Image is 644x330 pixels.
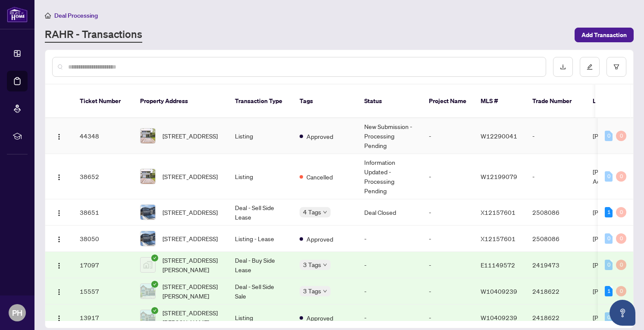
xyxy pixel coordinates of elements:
[56,133,63,140] img: Logo
[525,252,586,278] td: 2419473
[303,286,321,296] span: 3 Tags
[52,129,66,143] button: Logo
[306,172,333,182] span: Cancelled
[52,205,66,219] button: Logo
[605,260,613,270] div: 0
[357,154,422,199] td: Information Updated - Processing Pending
[422,199,474,226] td: -
[481,208,516,216] span: X12157601
[163,131,218,141] span: [STREET_ADDRESS]
[616,286,626,296] div: 0
[605,171,613,182] div: 0
[52,258,66,272] button: Logo
[605,131,613,141] div: 0
[616,233,626,244] div: 0
[52,284,66,298] button: Logo
[12,307,22,319] span: PH
[560,64,566,70] span: download
[228,118,293,154] td: Listing
[52,170,66,183] button: Logo
[357,199,422,226] td: Deal Closed
[52,311,66,324] button: Logo
[616,260,626,270] div: 0
[306,234,333,244] span: Approved
[56,262,63,269] img: Logo
[605,207,613,217] div: 1
[133,85,228,118] th: Property Address
[141,231,155,246] img: thumbnail-img
[525,154,586,199] td: -
[141,284,155,299] img: thumbnail-img
[525,226,586,252] td: 2508086
[163,234,218,243] span: [STREET_ADDRESS]
[357,85,422,118] th: Status
[613,64,619,70] span: filter
[303,207,321,217] span: 4 Tags
[525,278,586,305] td: 2418622
[303,260,321,270] span: 3 Tags
[293,85,357,118] th: Tags
[141,310,155,325] img: thumbnail-img
[605,312,613,323] div: 0
[581,28,627,42] span: Add Transaction
[228,226,293,252] td: Listing - Lease
[228,154,293,199] td: Listing
[616,207,626,217] div: 0
[45,13,51,19] span: home
[422,85,474,118] th: Project Name
[525,85,586,118] th: Trade Number
[228,252,293,278] td: Deal - Buy Side Lease
[422,118,474,154] td: -
[73,199,133,226] td: 38651
[525,118,586,154] td: -
[56,236,63,243] img: Logo
[73,154,133,199] td: 38652
[306,132,333,141] span: Approved
[73,252,133,278] td: 17097
[228,85,293,118] th: Transaction Type
[481,132,517,140] span: W12290041
[151,255,158,261] span: check-circle
[481,235,516,242] span: X12157601
[323,210,327,214] span: down
[228,199,293,226] td: Deal - Sell Side Lease
[587,64,593,70] span: edit
[45,27,142,43] a: RAHR - Transactions
[228,278,293,305] td: Deal - Sell Side Sale
[73,278,133,305] td: 15557
[616,171,626,182] div: 0
[163,172,218,181] span: [STREET_ADDRESS]
[306,313,333,323] span: Approved
[422,154,474,199] td: -
[163,207,218,217] span: [STREET_ADDRESS]
[553,57,573,77] button: download
[163,308,221,327] span: [STREET_ADDRESS][PERSON_NAME]
[606,57,626,77] button: filter
[575,28,634,42] button: Add Transaction
[56,289,63,295] img: Logo
[481,287,517,295] span: W10409239
[73,226,133,252] td: 38050
[141,169,155,184] img: thumbnail-img
[56,315,63,322] img: Logo
[141,129,155,143] img: thumbnail-img
[580,57,600,77] button: edit
[525,199,586,226] td: 2508086
[422,252,474,278] td: -
[54,12,98,19] span: Deal Processing
[73,85,133,118] th: Ticket Number
[481,314,517,321] span: W10409239
[610,300,635,326] button: Open asap
[151,281,158,288] span: check-circle
[605,286,613,296] div: 1
[357,252,422,278] td: -
[151,307,158,314] span: check-circle
[422,226,474,252] td: -
[73,118,133,154] td: 44348
[56,210,63,217] img: Logo
[323,289,327,293] span: down
[52,232,66,245] button: Logo
[474,85,525,118] th: MLS #
[163,255,221,274] span: [STREET_ADDRESS][PERSON_NAME]
[616,131,626,141] div: 0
